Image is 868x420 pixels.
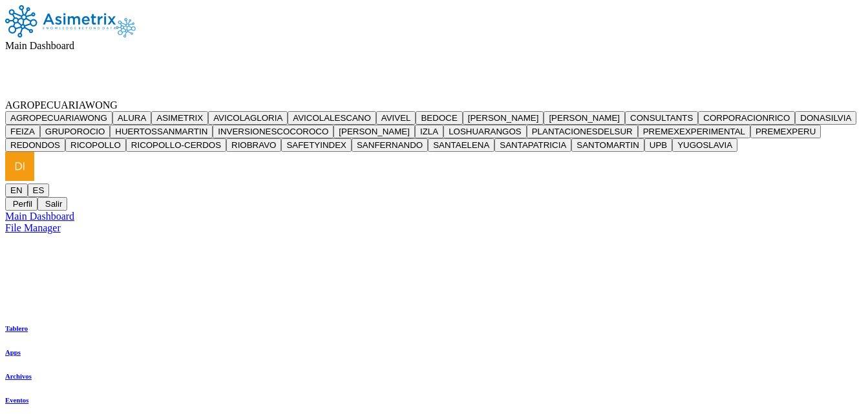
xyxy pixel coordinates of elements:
[625,111,698,125] button: CONSULTANTS
[288,111,376,125] button: AVICOLALESCANO
[750,125,821,138] button: PREMEXPERU
[428,138,494,152] button: SANTAELENA
[5,125,40,138] button: FEIZA
[213,125,333,138] button: INVERSIONESCOCOROCO
[571,138,644,152] button: SANTOMARTIN
[795,111,856,125] button: DONASILVIA
[5,396,32,404] a: Eventos
[40,125,111,138] button: GRUPOROCIO
[226,138,281,152] button: RIOBRAVO
[672,138,737,152] button: YUGOSLAVIA
[5,152,34,181] img: diego.delatorre@premexcorp.com profile pic
[352,138,428,152] button: SANFERNANDO
[5,138,65,152] button: REDONDOS
[5,40,74,51] span: Main Dashboard
[376,111,416,125] button: AVIVEL
[110,125,213,138] button: HUERTOSSANMARTIN
[281,138,352,152] button: SAFETYINDEX
[333,125,415,138] button: [PERSON_NAME]
[638,125,750,138] button: PREMEXEXPERIMENTAL
[116,18,136,37] img: Asimetrix logo
[151,111,208,125] button: ASIMETRIX
[698,111,795,125] button: CORPORACIONRICO
[415,125,443,138] button: IZLA
[416,111,462,125] button: BEDOCE
[65,138,126,152] button: RICOPOLLO
[5,111,112,125] button: AGROPECUARIAWONG
[28,184,50,197] button: ES
[5,324,32,332] a: Tablero
[494,138,571,152] button: SANTAPATRICIA
[443,125,527,138] button: LOSHUARANGOS
[5,372,32,380] a: Archivos
[644,138,672,152] button: UPB
[208,111,288,125] button: AVICOLAGLORIA
[463,111,544,125] button: [PERSON_NAME]
[5,197,37,211] button: Perfil
[5,184,28,197] button: EN
[544,111,625,125] button: [PERSON_NAME]
[5,100,118,110] span: AGROPECUARIAWONG
[527,125,638,138] button: PLANTACIONESDELSUR
[5,222,863,234] a: File Manager
[5,348,32,356] a: Apps
[112,111,151,125] button: ALURA
[5,211,863,222] a: Main Dashboard
[37,197,67,211] button: Salir
[5,5,116,37] img: Asimetrix logo
[126,138,226,152] button: RICOPOLLO-CERDOS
